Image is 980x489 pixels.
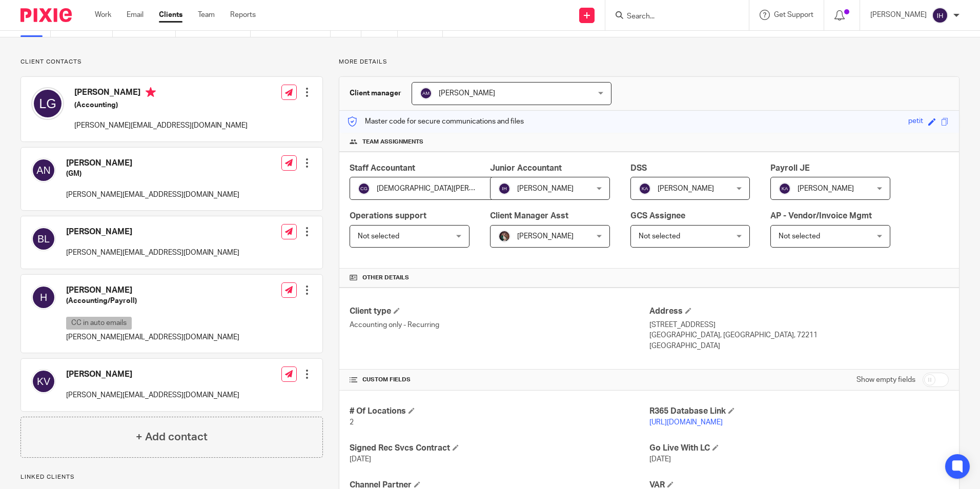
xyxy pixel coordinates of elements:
[347,116,524,127] p: Master code for secure communications and files
[66,190,239,200] p: [PERSON_NAME][EMAIL_ADDRESS][DOMAIN_NAME]
[74,100,248,110] h5: (Accounting)
[770,212,872,220] span: AP - Vendor/Invoice Mgmt
[649,406,949,417] h4: R365 Database Link
[932,7,948,24] img: svg%3E
[31,285,56,310] img: svg%3E
[658,185,714,192] span: [PERSON_NAME]
[66,369,239,380] h4: [PERSON_NAME]
[774,11,813,18] span: Get Support
[66,169,239,179] h5: (GM)
[350,212,426,220] span: Operations support
[350,164,415,172] span: Staff Accountant
[362,138,423,146] span: Team assignments
[74,120,248,131] p: [PERSON_NAME][EMAIL_ADDRESS][DOMAIN_NAME]
[339,58,959,66] p: More details
[230,10,256,20] a: Reports
[66,332,239,342] p: [PERSON_NAME][EMAIL_ADDRESS][DOMAIN_NAME]
[908,116,923,128] div: petit
[856,375,915,385] label: Show empty fields
[74,87,248,100] h4: [PERSON_NAME]
[66,296,239,306] h5: (Accounting/Payroll)
[350,88,401,98] h3: Client manager
[420,87,432,99] img: svg%3E
[350,456,371,463] span: [DATE]
[490,164,562,172] span: Junior Accountant
[350,376,649,384] h4: CUSTOM FIELDS
[31,158,56,182] img: svg%3E
[31,87,64,120] img: svg%3E
[498,182,511,195] img: svg%3E
[66,248,239,258] p: [PERSON_NAME][EMAIL_ADDRESS][DOMAIN_NAME]
[630,164,647,172] span: DSS
[649,341,949,351] p: [GEOGRAPHIC_DATA]
[779,182,791,195] img: svg%3E
[649,443,949,454] h4: Go Live With LC
[159,10,182,20] a: Clients
[630,212,685,220] span: GCS Assignee
[517,233,574,240] span: [PERSON_NAME]
[770,164,810,172] span: Payroll JE
[350,443,649,454] h4: Signed Rec Svcs Contract
[66,227,239,237] h4: [PERSON_NAME]
[490,212,568,220] span: Client Manager Asst
[377,185,510,192] span: [DEMOGRAPHIC_DATA][PERSON_NAME]
[358,182,370,195] img: svg%3E
[198,10,215,20] a: Team
[21,58,323,66] p: Client contacts
[626,12,718,22] input: Search
[31,369,56,394] img: svg%3E
[146,87,156,97] i: Primary
[21,473,323,481] p: Linked clients
[798,185,854,192] span: [PERSON_NAME]
[498,230,511,242] img: Profile%20picture%20JUS.JPG
[66,158,239,169] h4: [PERSON_NAME]
[358,233,399,240] span: Not selected
[779,233,820,240] span: Not selected
[639,182,651,195] img: svg%3E
[870,10,927,20] p: [PERSON_NAME]
[127,10,144,20] a: Email
[517,185,574,192] span: [PERSON_NAME]
[66,390,239,400] p: [PERSON_NAME][EMAIL_ADDRESS][DOMAIN_NAME]
[639,233,680,240] span: Not selected
[649,419,723,426] a: [URL][DOMAIN_NAME]
[350,406,649,417] h4: # Of Locations
[136,429,208,445] h4: + Add contact
[649,306,949,317] h4: Address
[350,306,649,317] h4: Client type
[21,8,72,22] img: Pixie
[649,320,949,330] p: [STREET_ADDRESS]
[649,456,671,463] span: [DATE]
[66,317,132,330] p: CC in auto emails
[95,10,111,20] a: Work
[362,274,409,282] span: Other details
[66,285,239,296] h4: [PERSON_NAME]
[439,90,495,97] span: [PERSON_NAME]
[31,227,56,251] img: svg%3E
[350,419,354,426] span: 2
[350,320,649,330] p: Accounting only - Recurring
[649,330,949,340] p: [GEOGRAPHIC_DATA], [GEOGRAPHIC_DATA], 72211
